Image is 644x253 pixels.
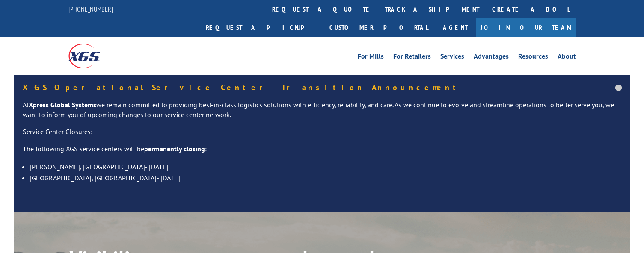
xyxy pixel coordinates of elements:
[474,53,509,62] a: Advantages
[23,84,622,91] h5: XGS Operational Service Center Transition Announcement
[440,53,464,62] a: Services
[434,18,476,37] a: Agent
[23,127,92,136] u: Service Center Closures:
[393,53,431,62] a: For Retailers
[358,53,384,62] a: For Mills
[23,100,622,127] p: At we remain committed to providing best-in-class logistics solutions with efficiency, reliabilit...
[30,172,622,183] li: [GEOGRAPHIC_DATA], [GEOGRAPHIC_DATA]- [DATE]
[23,144,622,161] p: The following XGS service centers will be :
[68,5,113,13] a: [PHONE_NUMBER]
[518,53,548,62] a: Resources
[144,144,205,153] strong: permanently closing
[558,53,576,62] a: About
[199,18,323,37] a: Request a pickup
[29,100,96,109] strong: Xpress Global Systems
[476,18,576,37] a: Join Our Team
[323,18,434,37] a: Customer Portal
[30,161,622,172] li: [PERSON_NAME], [GEOGRAPHIC_DATA]- [DATE]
